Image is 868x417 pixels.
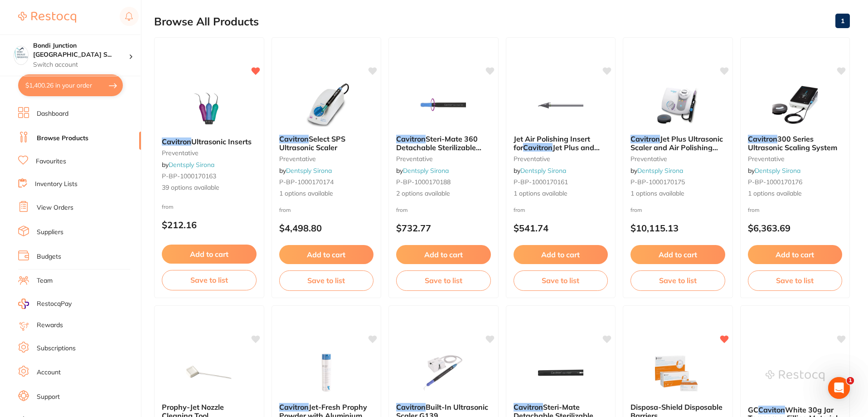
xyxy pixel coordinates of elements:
[37,321,63,330] a: Rewards
[403,167,449,175] a: Dentsply Sirona
[18,299,29,309] img: RestocqPay
[18,12,76,23] img: Restocq Logo
[835,12,850,30] a: 1
[523,143,553,152] em: Cavitron
[279,245,374,264] button: Add to cart
[14,46,28,60] img: Bondi Junction Sydney Specialist Periodontics
[396,134,481,160] span: Steri-Mate 360 Detachable Sterilizable Handpiece
[33,60,129,69] p: Switch account
[520,167,566,175] a: Dentsply Sirona
[169,161,214,169] a: Dentsply Sirona
[637,167,683,175] a: Dentsply Sirona
[396,402,426,412] em: Cavitron
[279,206,291,213] span: from
[514,402,543,412] em: Cavitron
[748,167,800,175] span: by
[531,82,590,128] img: Jet Air Polishing Insert for Cavitron Jet Plus and Prophy-Jet Systems
[630,134,723,168] span: Jet Plus Ultrasonic Scaler and Air Polishing Prophylaxis System with Tap-On Technology
[162,203,174,210] span: from
[630,178,685,186] span: P-BP-1000170175
[748,206,760,213] span: from
[396,189,491,198] span: 2 options available
[396,206,408,213] span: from
[766,82,824,128] img: Cavitron 300 Series Ultrasonic Scaling System
[33,41,129,59] h4: Bondi Junction Sydney Specialist Periodontics
[179,350,238,396] img: Prophy-Jet Nozzle Cleaning Tool for Cavitron Jet Plus and Prophy-Jet Systems
[514,167,566,175] span: by
[396,178,451,186] span: P-BP-1000170188
[396,270,491,290] button: Save to list
[37,344,76,353] a: Subscriptions
[748,245,843,264] button: Add to cart
[514,178,568,186] span: P-BP-1000170161
[630,223,725,233] p: $10,115.13
[748,155,843,162] small: preventative
[37,368,61,377] a: Account
[18,299,72,309] a: RestocqPay
[748,270,843,290] button: Save to list
[514,189,608,198] span: 1 options available
[37,228,63,237] a: Suppliers
[748,405,758,414] span: GC
[755,167,800,175] a: Dentsply Sirona
[179,85,238,130] img: Cavitron Ultrasonic Inserts
[748,189,843,198] span: 1 options available
[847,377,854,384] span: 1
[514,245,608,264] button: Add to cart
[630,167,683,175] span: by
[514,155,608,162] small: preventative
[630,270,725,290] button: Save to list
[279,135,374,152] b: Cavitron Select SPS Ultrasonic Scaler
[414,350,473,396] img: Cavitron Built-In Ultrasonic Scaler G139
[630,245,725,264] button: Add to cart
[37,276,53,285] a: Team
[37,134,88,143] a: Browse Products
[630,206,642,213] span: from
[514,270,608,290] button: Save to list
[748,223,843,233] p: $6,363.69
[18,7,76,28] a: Restocq Logo
[758,405,785,414] em: Caviton
[648,82,707,128] img: Cavitron Jet Plus Ultrasonic Scaler and Air Polishing Prophylaxis System with Tap-On Technology
[514,206,525,213] span: from
[162,137,191,146] em: Cavitron
[414,82,473,128] img: Cavitron Steri-Mate 360 Detachable Sterilizable Handpiece
[286,167,332,175] a: Dentsply Sirona
[514,143,600,160] span: Jet Plus and Prophy-Jet Systems
[630,189,725,198] span: 1 options available
[279,189,374,198] span: 1 options available
[514,223,608,233] p: $541.74
[279,167,332,175] span: by
[191,137,252,146] span: Ultrasonic Inserts
[162,161,214,169] span: by
[748,134,777,143] em: Cavitron
[396,135,491,152] b: Cavitron Steri-Mate 360 Detachable Sterilizable Handpiece
[279,178,334,186] span: P-BP-1000170174
[630,134,660,143] em: Cavitron
[396,223,491,233] p: $732.77
[37,203,73,212] a: View Orders
[35,180,78,189] a: Inventory Lists
[154,15,259,28] h2: Browse All Products
[162,137,257,146] b: Cavitron Ultrasonic Inserts
[162,149,257,157] small: preventative
[279,134,309,143] em: Cavitron
[37,109,68,118] a: Dashboard
[162,172,216,180] span: P-BP-1000170163
[297,82,356,128] img: Cavitron Select SPS Ultrasonic Scaler
[514,135,608,152] b: Jet Air Polishing Insert for Cavitron Jet Plus and Prophy-Jet Systems
[18,74,123,96] button: $1,400.26 in your order
[297,350,356,396] img: Cavitron Jet-Fresh Prophy Powder with Aluminium Trihydroxide - Sodium Free
[828,377,850,399] iframe: Intercom live chat
[748,134,837,152] span: 300 Series Ultrasonic Scaling System
[648,350,707,396] img: Disposa-Shield Disposable Barriers
[396,134,426,143] em: Cavitron
[766,353,824,398] img: GC Caviton White 30g Jar Temporary Filling Material
[531,350,590,396] img: Cavitron Steri-Mate Detachable Sterilizable Handpiece
[162,220,257,230] p: $212.16
[279,134,345,152] span: Select SPS Ultrasonic Scaler
[37,392,60,402] a: Support
[396,155,491,162] small: preventative
[279,402,309,412] em: Cavitron
[279,155,374,162] small: preventative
